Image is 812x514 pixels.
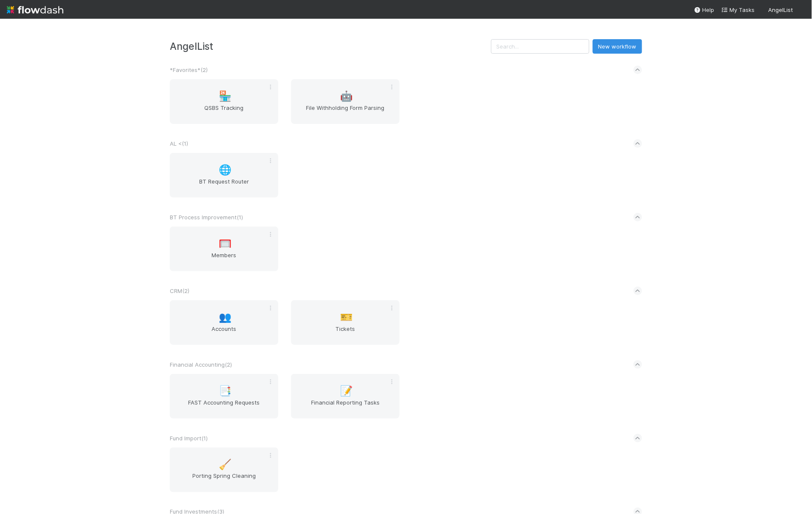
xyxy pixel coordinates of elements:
[294,324,396,342] span: Tickets
[219,385,232,396] span: 📑
[491,39,589,54] input: Search...
[7,3,63,17] img: logo-inverted-e16ddd16eac7371096b0.svg
[294,103,396,121] span: File Withholding Form Parsing
[721,6,755,14] a: My Tasks
[170,79,278,124] a: 🏪QSBS Tracking
[340,312,353,323] span: 🎫
[219,238,232,249] span: 🥅
[721,6,755,13] span: My Tasks
[173,324,275,342] span: Accounts
[219,459,232,470] span: 🧹
[170,374,278,419] a: 📑FAST Accounting Requests
[291,374,400,419] a: 📝Financial Reporting Tasks
[593,39,642,54] button: New workflow
[170,214,243,221] span: BT Process Improvement ( 1 )
[294,398,396,415] span: Financial Reporting Tasks
[291,79,400,124] a: 🤖File Withholding Form Parsing
[170,361,232,368] span: Financial Accounting ( 2 )
[173,251,275,268] span: Members
[170,300,278,345] a: 👥Accounts
[170,435,208,442] span: Fund Import ( 1 )
[170,227,278,271] a: 🥅Members
[170,153,278,198] a: 🌐BT Request Router
[173,177,275,194] span: BT Request Router
[219,312,232,323] span: 👥
[173,472,275,489] span: Porting Spring Cleaning
[170,40,491,52] h3: AngelList
[340,385,353,396] span: 📝
[340,91,353,102] span: 🤖
[291,300,400,345] a: 🎫Tickets
[173,103,275,121] span: QSBS Tracking
[769,6,793,13] span: AngelList
[170,287,189,294] span: CRM ( 2 )
[170,140,188,147] span: AL < ( 1 )
[694,6,715,14] div: Help
[170,66,208,73] span: *Favorites* ( 2 )
[219,91,232,102] span: 🏪
[219,164,232,175] span: 🌐
[170,448,278,492] a: 🧹Porting Spring Cleaning
[173,398,275,415] span: FAST Accounting Requests
[797,6,805,14] img: avatar_55a2f090-1307-4765-93b4-f04da16234ba.png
